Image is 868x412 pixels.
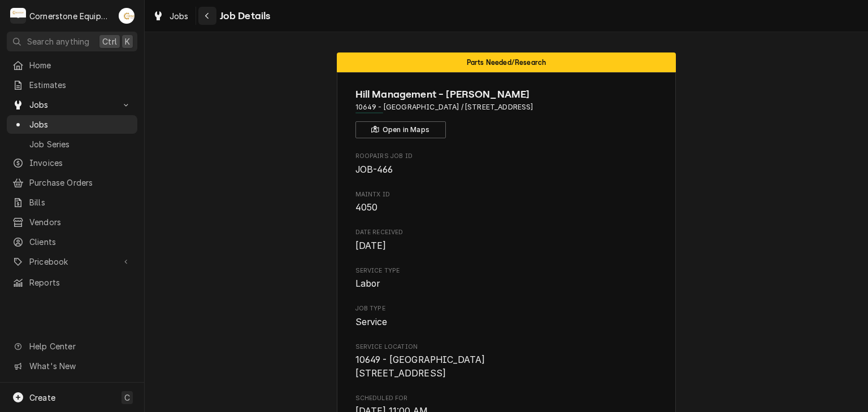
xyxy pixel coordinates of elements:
[7,32,137,51] button: Search anythingCtrlK
[355,202,378,213] span: 4050
[7,193,137,212] a: Bills
[355,266,658,275] span: Service Type
[355,228,658,252] div: Date Received
[355,239,658,253] span: Date Received
[7,76,137,94] a: Estimates
[7,115,137,134] a: Jobs
[355,102,658,112] span: Address
[7,252,137,271] a: Go to Pricebook
[29,360,131,372] span: What's New
[29,340,131,352] span: Help Center
[7,173,137,192] a: Purchase Orders
[29,10,112,22] div: Cornerstone Equipment Repair, LLC
[124,392,130,404] span: C
[216,8,271,24] span: Job Details
[29,277,132,288] span: Reports
[27,36,89,47] span: Search anything
[29,256,115,268] span: Pricebook
[355,163,658,177] span: Roopairs Job ID
[7,154,137,172] a: Invoices
[355,240,387,251] span: [DATE]
[29,236,132,248] span: Clients
[355,343,658,380] div: Service Location
[29,99,115,111] span: Jobs
[355,343,658,352] span: Service Location
[119,8,134,24] div: AB
[7,357,137,375] a: Go to What's New
[29,216,132,228] span: Vendors
[355,201,658,214] span: MaintX ID
[355,278,380,289] span: Labor
[467,59,546,66] span: Parts Needed/Research
[10,8,26,24] div: C
[355,394,658,403] span: Scheduled For
[29,59,132,71] span: Home
[170,10,189,22] span: Jobs
[29,157,132,169] span: Invoices
[102,36,117,47] span: Ctrl
[7,135,137,154] a: Job Series
[7,213,137,231] a: Vendors
[355,164,393,175] span: JOB-466
[7,273,137,292] a: Reports
[10,8,26,24] div: Cornerstone Equipment Repair, LLC's Avatar
[355,152,658,176] div: Roopairs Job ID
[355,304,658,313] span: Job Type
[355,121,446,138] button: Open in Maps
[355,266,658,291] div: Service Type
[7,95,137,114] a: Go to Jobs
[355,354,485,379] span: 10649 - [GEOGRAPHIC_DATA] [STREET_ADDRESS]
[29,177,132,189] span: Purchase Orders
[355,277,658,291] span: Service Type
[7,337,137,356] a: Go to Help Center
[355,353,658,380] span: Service Location
[355,87,658,102] span: Name
[29,196,132,208] span: Bills
[355,87,658,138] div: Client Information
[29,79,132,91] span: Estimates
[7,233,137,251] a: Clients
[7,56,137,74] a: Home
[119,8,134,24] div: Andrew Buigues's Avatar
[355,317,388,327] span: Service
[29,138,132,150] span: Job Series
[355,228,658,237] span: Date Received
[29,393,55,402] span: Create
[337,52,676,72] div: Status
[355,190,658,199] span: MaintX ID
[198,7,216,25] button: Navigate back
[355,190,658,214] div: MaintX ID
[355,304,658,328] div: Job Type
[125,36,130,47] span: K
[355,152,658,161] span: Roopairs Job ID
[29,119,132,130] span: Jobs
[148,7,193,25] a: Jobs
[355,315,658,329] span: Job Type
